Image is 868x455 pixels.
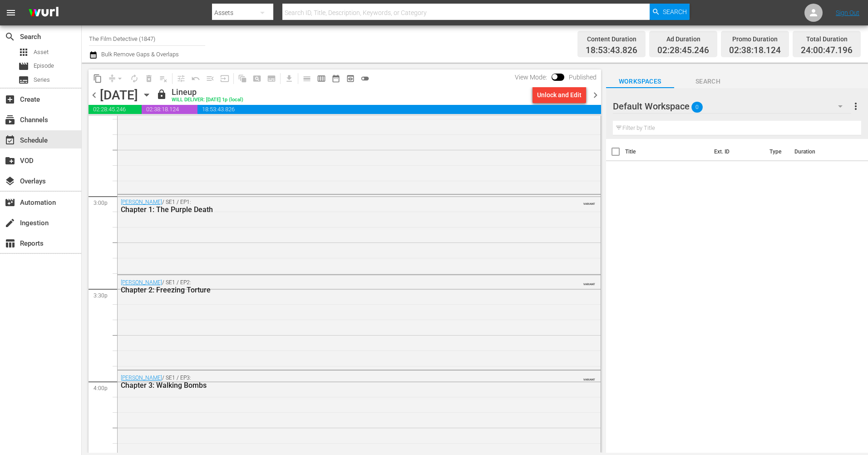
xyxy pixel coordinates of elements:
div: Unlock and Edit [537,87,582,103]
span: Create [5,94,15,105]
span: Ingestion [5,218,15,228]
span: VOD [5,155,15,166]
span: Update Metadata from Key Asset [217,71,232,86]
span: 18:53:43.826 [197,105,601,114]
div: Chapter 3: Walking Bombs [121,381,547,390]
span: Asset [34,48,49,57]
span: chevron_right [590,89,601,101]
span: Fill episodes with ad slates [203,71,217,86]
div: Chapter 2: Freezing Torture [121,286,547,294]
span: Toggle to switch from Published to Draft view. [552,74,558,80]
span: 02:38:18.124 [142,105,198,114]
span: Asset [18,47,29,58]
span: Create Series Block [264,71,279,86]
span: calendar_view_week_outlined [317,74,326,83]
span: Search [674,76,742,87]
span: Select an event to delete [142,71,156,86]
span: Week Calendar View [314,71,329,86]
span: Revert to Primary Episode [188,71,203,86]
span: VARIANT [583,198,595,205]
span: Day Calendar View [296,69,314,87]
span: Channels [5,114,15,125]
button: Search [650,4,690,20]
th: Type [764,139,789,164]
span: toggle_off [360,74,370,83]
span: Customize Events [171,69,188,87]
div: / SE1 / EP2: [121,279,547,294]
span: Search [663,4,687,20]
span: 02:28:45.246 [657,45,709,56]
div: Default Workspace [613,94,851,119]
span: Overlays [5,176,15,187]
span: Create Search Block [250,71,264,86]
div: / SE1 / EP3: [121,375,547,390]
span: Refresh All Search Blocks [232,69,250,87]
div: Promo Duration [729,33,781,45]
th: Title [625,139,709,164]
span: VARIANT [583,278,595,286]
span: Clear Lineup [156,71,171,86]
span: View Mode: [510,74,552,81]
span: Episode [18,61,29,72]
span: Download as CSV [279,69,296,87]
span: Month Calendar View [329,71,343,86]
span: Episode [34,61,54,70]
div: Total Duration [801,33,853,45]
span: Series [34,75,50,84]
span: Reports [5,238,15,249]
span: date_range_outlined [331,74,340,83]
th: Duration [789,139,843,164]
div: WILL DELIVER: [DATE] 1p (local) [172,97,243,103]
a: [PERSON_NAME] [121,199,162,205]
div: Content Duration [586,33,637,45]
span: 18:53:43.826 [586,45,637,56]
span: chevron_left [89,89,100,101]
span: Bulk Remove Gaps & Overlaps [100,51,179,58]
span: View Backup [343,71,358,86]
span: menu [5,7,16,18]
img: ans4CAIJ8jUAAAAAAAAAAAAAAAAAAAAAAAAgQb4GAAAAAAAAAAAAAAAAAAAAAAAAJMjXAAAAAAAAAAAAAAAAAAAAAAAAgAT5G... [22,2,65,24]
span: Remove Gaps & Overlaps [105,71,127,86]
span: content_copy [93,74,102,83]
span: more_vert [850,101,861,112]
span: 02:28:45.246 [89,105,142,114]
div: Chapter 1: The Purple Death [121,205,547,214]
span: 24 hours Lineup View is OFF [358,71,372,86]
button: more_vert [850,95,861,117]
span: Published [564,74,601,81]
span: Automation [5,197,15,208]
span: preview_outlined [346,74,355,83]
a: [PERSON_NAME] [121,375,162,381]
button: Unlock and Edit [533,87,586,103]
span: Copy Lineup [90,71,105,86]
span: Series [18,74,29,85]
span: lock [156,89,167,100]
span: 0 [691,98,703,117]
th: Ext. ID [709,139,764,164]
span: 02:38:18.124 [729,45,781,56]
span: Search [5,31,15,42]
span: Workspaces [606,76,674,87]
span: VARIANT [583,374,595,381]
span: Loop Content [127,71,142,86]
span: Schedule [5,135,15,146]
div: Ad Duration [657,33,709,45]
div: Lineup [172,87,243,97]
a: Sign Out [836,9,859,16]
div: [DATE] [100,88,138,103]
a: [PERSON_NAME] [121,279,162,286]
div: / SE1 / EP1: [121,199,547,214]
span: 24:00:47.196 [801,45,853,56]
